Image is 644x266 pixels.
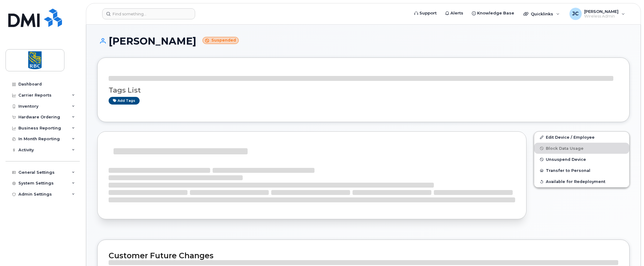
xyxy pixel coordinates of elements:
h2: Customer Future Changes [109,251,618,260]
a: Add tags [109,97,140,105]
small: Suspended [202,37,239,44]
button: Unsuspend Device [534,154,629,165]
a: Edit Device / Employee [534,132,629,143]
h3: Tags List [109,86,618,94]
span: Available for Redeployment [546,179,605,184]
button: Transfer to Personal [534,165,629,176]
h1: [PERSON_NAME] [97,36,630,46]
span: Unsuspend Device [546,157,586,162]
button: Block Data Usage [534,143,629,154]
button: Available for Redeployment [534,176,629,187]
